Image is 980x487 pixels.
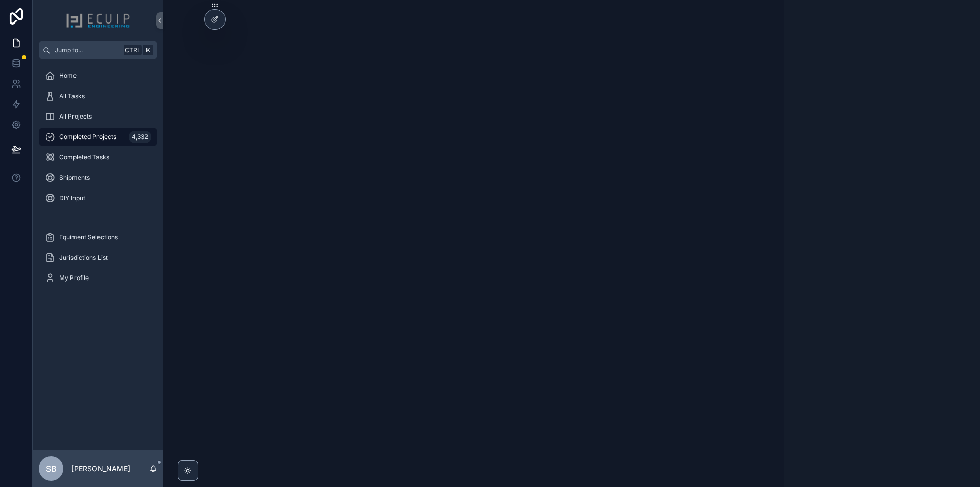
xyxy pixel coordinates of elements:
[59,72,77,80] span: Home
[59,174,90,182] span: Shipments
[33,59,163,300] div: scrollable content
[46,462,57,475] span: SB
[59,194,85,202] span: DIY Input
[39,169,157,187] a: Shipments
[39,189,157,207] a: DIY Input
[59,274,89,282] span: My Profile
[144,46,152,54] span: K
[124,45,142,55] span: Ctrl
[71,463,130,474] p: [PERSON_NAME]
[59,92,85,100] span: All Tasks
[39,87,157,105] a: All Tasks
[59,233,118,241] span: Equiment Selections
[129,131,151,143] div: 4,332
[39,269,157,287] a: My Profile
[59,253,108,262] span: Jurisdictions List
[59,112,92,121] span: All Projects
[39,66,157,85] a: Home
[39,148,157,167] a: Completed Tasks
[39,107,157,126] a: All Projects
[39,41,157,59] button: Jump to...CtrlK
[59,153,109,161] span: Completed Tasks
[39,128,157,146] a: Completed Projects4,332
[66,12,130,29] img: App logo
[39,248,157,267] a: Jurisdictions List
[55,46,119,54] span: Jump to...
[59,133,116,141] span: Completed Projects
[39,228,157,246] a: Equiment Selections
